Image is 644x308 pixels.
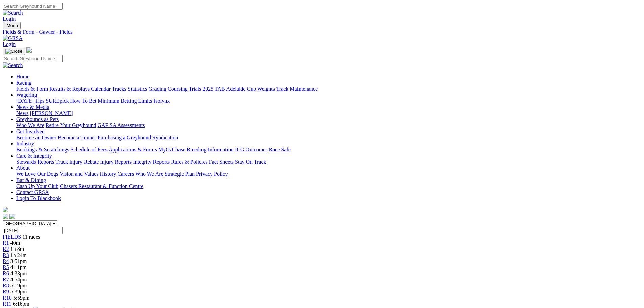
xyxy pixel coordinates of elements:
a: SUREpick [46,98,69,104]
a: FIELDS [3,234,21,240]
a: Industry [16,141,34,146]
img: Search [3,10,23,16]
a: Privacy Policy [196,171,228,177]
a: MyOzChase [158,147,185,152]
a: Who We Are [16,122,44,128]
a: GAP SA Assessments [98,122,145,128]
img: facebook.svg [3,214,8,219]
a: Stewards Reports [16,159,54,165]
a: Login [3,16,16,22]
img: logo-grsa-white.png [26,47,32,53]
span: 3:51pm [10,258,27,264]
span: 4:11pm [10,264,27,270]
span: 5:59pm [13,295,30,301]
button: Toggle navigation [3,48,25,55]
span: 6:16pm [13,301,29,307]
a: Fact Sheets [209,159,234,165]
div: About [16,171,641,177]
img: Search [3,62,23,68]
a: ICG Outcomes [235,147,267,152]
span: 40m [10,240,20,246]
img: logo-grsa-white.png [3,207,8,212]
a: R10 [3,295,12,301]
span: 5:39pm [10,289,27,294]
a: R6 [3,270,9,276]
a: Rules & Policies [171,159,208,165]
a: R8 [3,283,9,288]
div: Get Involved [16,135,641,141]
a: Get Involved [16,128,45,134]
a: Login To Blackbook [16,195,61,201]
a: Vision and Values [59,171,98,177]
span: 11 races [22,234,40,240]
a: History [100,171,116,177]
div: News & Media [16,110,641,116]
div: Bar & Dining [16,183,641,189]
a: News & Media [16,104,49,110]
a: R1 [3,240,9,246]
div: Greyhounds as Pets [16,122,641,128]
a: 2025 TAB Adelaide Cup [202,86,256,92]
img: twitter.svg [9,214,15,219]
a: Racing [16,80,31,86]
a: Grading [149,86,166,92]
a: Careers [117,171,134,177]
a: About [16,165,30,171]
span: 4:33pm [10,270,27,276]
div: Care & Integrity [16,159,641,165]
input: Search [3,55,63,62]
span: 4:54pm [10,277,27,282]
a: Race Safe [269,147,290,152]
span: R3 [3,252,9,258]
a: Purchasing a Greyhound [98,135,151,140]
a: Statistics [128,86,147,92]
span: Menu [7,23,18,28]
a: Stay On Track [235,159,266,165]
span: R4 [3,258,9,264]
span: 1h 8m [10,246,24,252]
a: Injury Reports [100,159,132,165]
a: Schedule of Fees [70,147,107,152]
span: 5:19pm [10,283,27,288]
a: Results & Replays [49,86,90,92]
a: Cash Up Your Club [16,183,58,189]
button: Toggle navigation [3,22,21,29]
span: 1h 24m [10,252,27,258]
img: GRSA [3,35,23,41]
a: Breeding Information [187,147,234,152]
a: Become a Trainer [58,135,96,140]
a: R9 [3,289,9,294]
div: Industry [16,147,641,153]
a: Wagering [16,92,37,98]
a: Greyhounds as Pets [16,116,59,122]
a: Weights [257,86,275,92]
div: Racing [16,86,641,92]
a: Isolynx [153,98,170,104]
a: R2 [3,246,9,252]
a: Retire Your Greyhound [46,122,96,128]
a: Track Maintenance [276,86,318,92]
a: Fields & Form [16,86,48,92]
a: Strategic Plan [165,171,195,177]
a: Track Injury Rebate [55,159,99,165]
a: Coursing [168,86,188,92]
a: Calendar [91,86,111,92]
a: Who We Are [135,171,163,177]
a: Integrity Reports [133,159,170,165]
a: Contact GRSA [16,189,49,195]
a: Care & Integrity [16,153,52,159]
a: Login [3,41,16,47]
a: R7 [3,277,9,282]
a: Fields & Form - Gawler - Fields [3,29,641,35]
a: We Love Our Dogs [16,171,58,177]
a: Applications & Forms [109,147,157,152]
a: R5 [3,264,9,270]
